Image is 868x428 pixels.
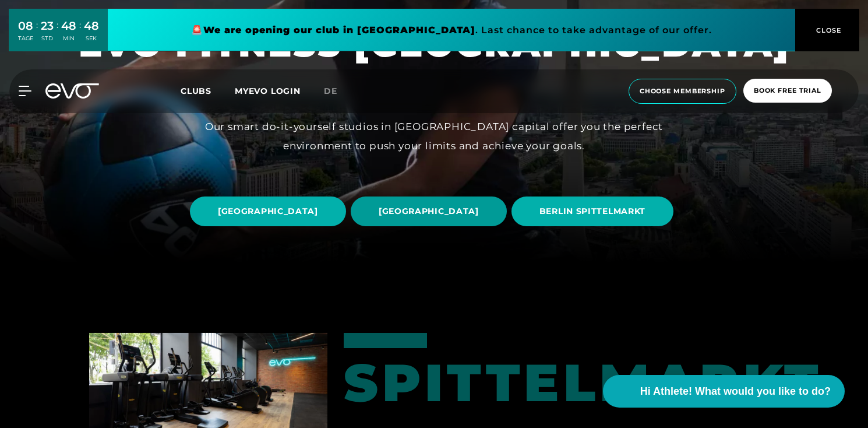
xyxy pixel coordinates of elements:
[235,86,301,96] a: MYEVO LOGIN
[603,375,845,408] button: Hi Athlete! What would you like to do?
[79,19,81,50] div: :
[324,85,351,98] a: de
[190,188,351,235] a: [GEOGRAPHIC_DATA]
[61,17,76,34] div: 48
[511,188,678,235] a: BERLIN SPITTELMARKT
[740,79,835,104] a: book free trial
[84,17,99,34] div: 48
[18,34,33,43] div: TAGE
[795,9,859,51] button: CLOSE
[640,384,831,399] span: Hi Athlete! What would you like to do?
[84,34,99,43] div: SEK
[181,86,211,96] span: Clubs
[351,188,511,235] a: [GEOGRAPHIC_DATA]
[324,86,337,96] span: de
[640,86,725,96] span: choose membership
[61,34,76,43] div: MIN
[57,19,58,50] div: :
[754,86,821,96] span: book free trial
[625,79,740,104] a: choose membership
[813,25,842,36] span: CLOSE
[172,117,696,155] div: Our smart do-it-yourself studios in [GEOGRAPHIC_DATA] capital offer you the perfect environment t...
[539,205,645,217] span: BERLIN SPITTELMARKT
[379,205,479,217] span: [GEOGRAPHIC_DATA]
[36,19,38,50] div: :
[41,34,54,43] div: STD
[41,17,54,34] div: 23
[218,205,318,217] span: [GEOGRAPHIC_DATA]
[18,17,33,34] div: 08
[181,85,235,96] a: Clubs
